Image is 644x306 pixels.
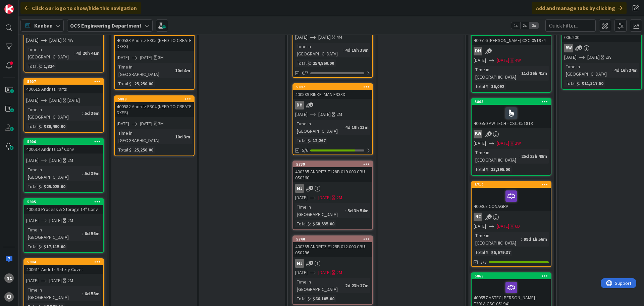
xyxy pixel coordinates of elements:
span: [DATE] [49,97,62,104]
div: BW [564,44,573,52]
a: 5897400589 BINKELMAN E333DDH[DATE][DATE]2MTime in [GEOGRAPHIC_DATA]:4d 19h 13mTotal $:12,2675/6 [292,83,373,155]
div: 5906 [24,139,103,145]
div: $17,115.00 [42,243,67,250]
span: [DATE] [140,54,152,61]
div: [DATE] [67,97,80,104]
span: : [131,146,132,154]
span: 3/3 [480,259,487,266]
a: 5905400613 Process & Storage 14" Conv[DATE][DATE]2MTime in [GEOGRAPHIC_DATA]:6d 56mTotal $:$17,11... [23,198,104,253]
a: 5907400615 Andritz Parts[DATE][DATE][DATE]Time in [GEOGRAPHIC_DATA]:5d 36mTotal $:$89,400.00 [23,78,104,133]
span: [DATE] [117,120,129,127]
div: 2W [515,140,521,147]
div: 4d 20h 41m [74,49,101,57]
div: 5905 [24,199,103,205]
a: 5839400516 [PERSON_NAME] CSC-051974DH[DATE][DATE]4WTime in [GEOGRAPHIC_DATA]:11d 16h 41mTotal $:1... [471,29,551,93]
span: [DATE] [497,223,509,230]
div: Total $ [117,80,131,87]
span: : [519,70,520,77]
div: Time in [GEOGRAPHIC_DATA] [295,278,342,293]
div: Time in [GEOGRAPHIC_DATA] [295,120,342,135]
div: 25,250.00 [132,146,155,154]
div: 5906400614 Andritz 12" Conv [24,139,103,154]
span: [DATE] [26,277,39,284]
div: 5739400385 ANDRITZ E128B 019.000 CBU- 050360 [293,161,372,182]
span: : [488,83,489,90]
div: Time in [GEOGRAPHIC_DATA] [295,43,342,57]
div: 25d 23h 48m [520,152,549,160]
div: 5739 [293,161,372,167]
span: : [310,137,311,144]
div: 10d 4m [173,67,192,74]
div: 2M [67,277,73,284]
div: 5907400615 Andritz Parts [24,79,103,93]
div: Click our logo to show/hide this navigation [20,2,141,14]
div: 5865400550 PW TECH - CSC-051813 [472,99,551,128]
div: NC [472,213,551,221]
span: 0/7 [302,70,308,77]
a: 5719400368 CONAGRANC[DATE][DATE]6DTime in [GEOGRAPHIC_DATA]:99d 1h 56mTotal $:$5,679.373/3 [471,181,551,267]
span: : [342,46,343,54]
div: 5739 [296,162,372,167]
div: 99d 1h 56m [522,235,549,243]
b: OCS Engineering Department [70,22,142,29]
div: 6D [515,223,520,230]
div: Total $ [26,243,41,250]
a: 5739400385 ANDRITZ E128B 019.000 CBU- 050360MJ[DATE][DATE]2MTime in [GEOGRAPHIC_DATA]:5d 3h 54mTo... [292,161,373,230]
div: 12,267 [311,137,327,144]
span: [DATE] [140,120,152,127]
span: 2 [309,186,313,190]
span: : [82,170,83,177]
div: Time in [GEOGRAPHIC_DATA] [117,63,172,78]
div: 400550 PW TECH - CSC-051813 [472,105,551,128]
div: Total $ [117,146,131,154]
div: 5904 [24,259,103,265]
div: 10d 3m [173,133,192,140]
div: Time in [GEOGRAPHIC_DATA] [26,286,82,301]
span: : [310,295,311,302]
span: [DATE] [318,111,331,118]
span: [DATE] [295,269,308,276]
div: DH [293,101,372,110]
span: [DATE] [49,217,62,224]
span: : [342,282,343,289]
div: MJ [295,259,304,268]
span: : [172,133,173,140]
div: 5d 39m [83,170,101,177]
span: : [342,124,343,131]
div: 4d 19h 13m [343,124,370,131]
div: BW [562,44,641,52]
span: : [131,80,132,87]
span: : [488,249,489,256]
div: Total $ [295,137,310,144]
span: : [521,235,522,243]
span: [DATE] [117,54,129,61]
div: 5740 [293,236,372,242]
div: $5,679.37 [489,249,512,256]
div: 5907 [27,79,103,84]
div: 400611 Andritz Safety Cover [24,265,103,274]
span: [DATE] [26,157,39,164]
a: 5906400614 Andritz 12" Conv[DATE][DATE]2MTime in [GEOGRAPHIC_DATA]:5d 39mTotal $:$25.025.00 [23,138,104,193]
span: [DATE] [49,37,62,44]
span: : [41,123,42,130]
div: 5740400385 ANDRITZ E129B 012.000 CBU- 050296 [293,236,372,257]
span: [DATE] [26,97,39,104]
div: 25,250.00 [132,80,155,87]
div: 5889400582 Andritz E304 (NEED TO CREATE DXFS) [115,96,194,117]
span: 5 [487,131,492,136]
div: 5889 [115,96,194,102]
div: Time in [GEOGRAPHIC_DATA] [474,232,521,247]
div: 400589 BINKELMAN E333D [293,90,372,99]
a: 5740400385 ANDRITZ E129B 012.000 CBU- 050296MJ[DATE][DATE]2MTime in [GEOGRAPHIC_DATA]:2d 23h 17mT... [292,235,373,305]
span: [DATE] [564,54,577,61]
a: [DATE][DATE]4WTime in [GEOGRAPHIC_DATA]:4d 20h 41mTotal $:1,824 [23,6,104,73]
div: $89,400.00 [42,123,67,130]
span: 5/6 [302,147,308,154]
span: [DATE] [497,57,509,64]
div: 5904400611 Andritz Safety Cover [24,259,103,274]
span: 2 [309,102,313,107]
div: NC [4,273,14,283]
div: 3M [158,54,164,61]
span: [DATE] [49,157,62,164]
div: 5889 [118,97,194,101]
